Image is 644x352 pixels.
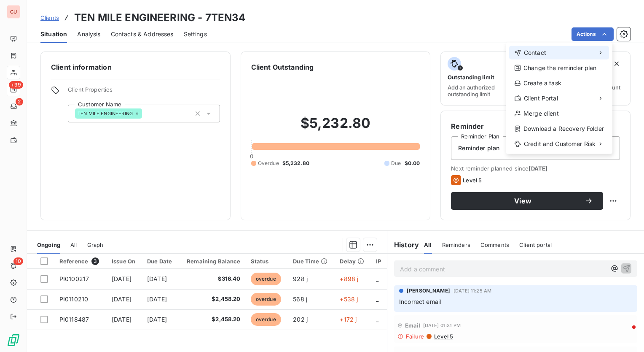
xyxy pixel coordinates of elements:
[509,107,609,120] div: Merge client
[524,49,546,57] span: Contact
[524,140,596,148] span: Credit and Customer Risk
[524,94,558,103] span: Client Portal
[615,323,636,344] iframe: Intercom live chat
[509,76,609,90] div: Create a task
[509,122,609,135] div: Download a Recovery Folder
[509,61,609,75] div: Change the reminder plan
[506,43,612,154] div: Actions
